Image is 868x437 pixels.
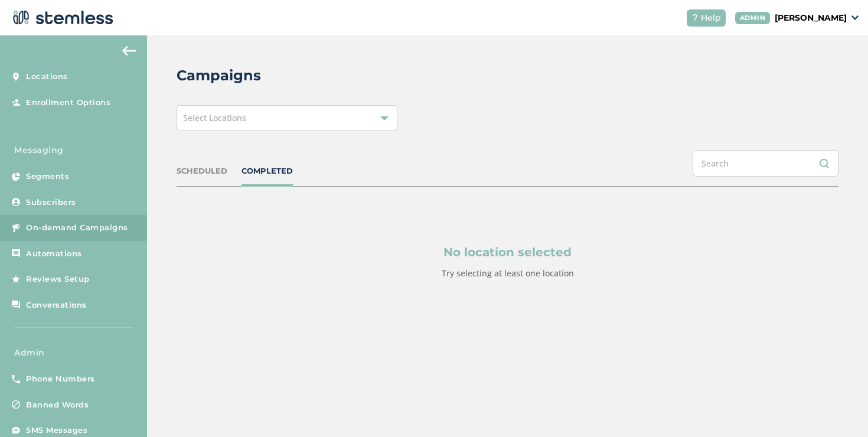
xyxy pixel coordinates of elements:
[26,299,87,311] span: Conversations
[851,15,859,20] img: icon_down-arrow-small-66adaf34.svg
[177,65,261,86] h2: Campaigns
[809,380,868,437] iframe: Chat Widget
[442,268,574,279] label: Try selecting at least one location
[122,46,136,56] img: icon-arrow-back-accent-c549486e.svg
[26,171,69,182] span: Segments
[26,97,110,109] span: Enrollment Options
[26,71,68,83] span: Locations
[26,248,82,260] span: Automations
[26,373,95,385] span: Phone Numbers
[775,12,847,24] p: [PERSON_NAME]
[183,112,246,123] span: Select Locations
[9,6,113,30] img: logo-dark-0685b13c.svg
[177,165,227,177] div: SCHEDULED
[242,165,293,177] div: COMPLETED
[26,425,87,436] span: SMS Messages
[26,197,76,208] span: Subscribers
[691,14,699,21] img: icon-help-white-03924b79.svg
[233,243,782,261] p: No location selected
[26,273,90,285] span: Reviews Setup
[693,150,838,177] input: Search
[26,399,89,411] span: Banned Words
[701,12,721,24] span: Help
[26,222,128,234] span: On-demand Campaigns
[735,12,771,24] div: ADMIN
